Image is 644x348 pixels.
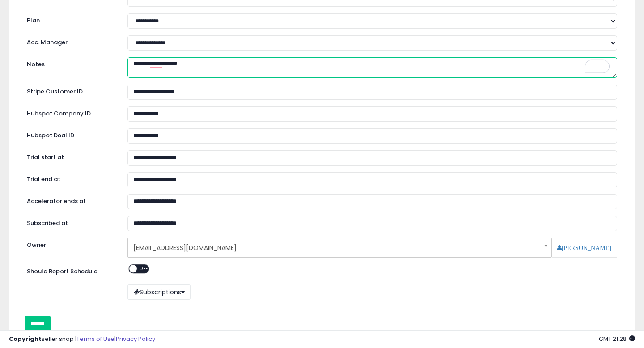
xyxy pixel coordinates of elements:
[27,267,97,276] label: Should Report Schedule
[137,265,151,272] span: OFF
[20,216,121,228] label: Subscribed at
[20,13,121,25] label: Plan
[127,284,191,300] button: Subscriptions
[557,245,611,251] a: [PERSON_NAME]
[20,106,121,118] label: Hubspot Company ID
[27,241,46,250] label: Owner
[20,194,121,206] label: Accelerator ends at
[9,335,42,343] strong: Copyright
[20,85,121,96] label: Stripe Customer ID
[127,57,617,78] textarea: To enrich screen reader interactions, please activate Accessibility in Grammarly extension settings
[76,335,114,343] a: Terms of Use
[20,172,121,184] label: Trial end at
[20,150,121,162] label: Trial start at
[133,240,534,255] span: [EMAIL_ADDRESS][DOMAIN_NAME]
[20,35,121,47] label: Acc. Manager
[599,335,635,343] span: 2025-09-8 21:28 GMT
[116,335,155,343] a: Privacy Policy
[20,57,121,69] label: Notes
[20,128,121,140] label: Hubspot Deal ID
[9,335,155,344] div: seller snap | |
